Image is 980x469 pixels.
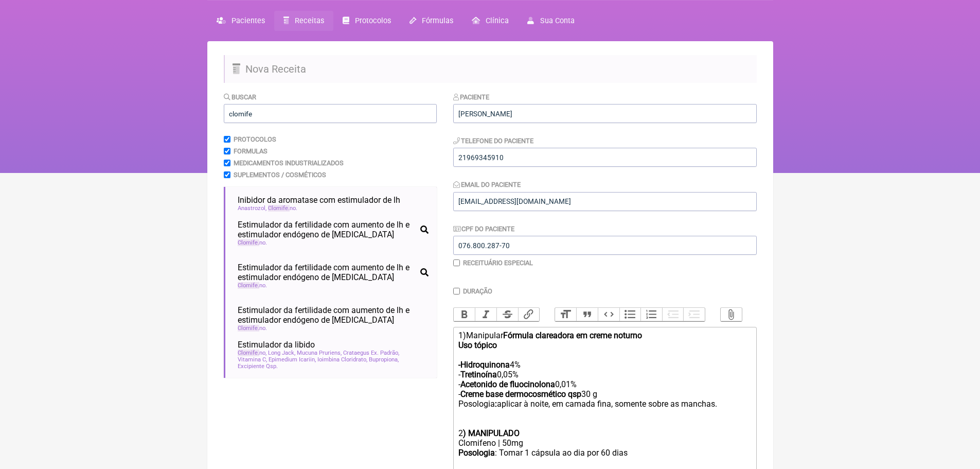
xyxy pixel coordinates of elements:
span: no [238,239,267,246]
span: Excipiente Qsp [238,363,278,370]
strong: : [495,399,497,409]
span: Estimulador da libido [238,340,315,350]
label: Duração [463,287,492,295]
span: no [238,350,266,356]
button: Quote [576,308,598,321]
span: Anastrozol [238,205,266,212]
span: Clomife [238,350,259,356]
span: Sua Conta [540,16,575,25]
strong: Acetonido de fluocinolona [460,379,555,389]
span: no [238,282,267,289]
span: Clomife [268,205,290,212]
button: Decrease Level [662,308,684,321]
span: Estimulador da fertilidade com aumento de lh e estimulador endógeno de [MEDICAL_DATA] [238,263,416,282]
label: Formulas [234,147,268,155]
label: Receituário Especial [463,259,533,267]
label: Paciente [453,93,490,101]
strong: Fórmula clareadora em creme noturno Uso tópico -Hidroquinona [458,331,642,370]
a: Sua Conta [518,11,583,31]
span: Long Jack [268,350,295,356]
button: Link [518,308,540,321]
button: Bold [454,308,475,321]
span: Estimulador da fertilidade com aumento de lh e estimulador endógeno de [MEDICAL_DATA] [238,220,416,239]
span: Estimulador da fertilidade com aumento de lh e estimulador endógeno de [MEDICAL_DATA] [238,305,429,325]
div: 1)Manipular 4% - 0,05% - 0,01% - 30 g Posologia aplicar à noite, em camada fina, somente sobre as... [458,331,751,438]
a: Pacientes [207,11,274,31]
label: Medicamentos Industrializados [234,159,344,167]
span: Epimedium Icariin [269,356,316,363]
span: no [268,205,297,212]
label: Buscar [224,93,257,101]
span: Clínica [486,16,509,25]
label: Suplementos / Cosméticos [234,171,326,179]
button: Heading [555,308,577,321]
span: Mucuna Pruriens [297,350,342,356]
label: CPF do Paciente [453,225,515,233]
div: Clomifeno | 50mg [458,438,751,448]
a: Protocolos [333,11,400,31]
button: Italic [475,308,496,321]
button: Code [598,308,619,321]
button: Strikethrough [496,308,518,321]
span: Pacientes [231,16,265,25]
span: Receitas [295,16,324,25]
span: Inibidor da aromatase com estimulador de lh [238,195,400,205]
label: Telefone do Paciente [453,137,534,145]
span: Clomife [238,325,259,332]
a: Receitas [274,11,333,31]
h2: Nova Receita [224,55,757,83]
a: Fórmulas [400,11,462,31]
input: exemplo: emagrecimento, ansiedade [224,104,437,123]
button: Attach Files [721,308,742,321]
button: Increase Level [683,308,705,321]
button: Bullets [619,308,641,321]
span: Vitamina C [238,356,267,363]
span: Clomife [238,239,259,246]
label: Email do Paciente [453,181,521,188]
strong: Posologia [458,448,495,458]
span: Crataegus Ex. Padrão [343,350,399,356]
span: no [238,325,267,332]
label: Protocolos [234,135,276,143]
strong: Creme base dermocosmético qsp [460,389,581,399]
span: Bupropiona [369,356,399,363]
span: Ioimbina Cloridrato [317,356,367,363]
span: Fórmulas [422,16,453,25]
a: Clínica [462,11,518,31]
span: Clomife [238,282,259,289]
button: Numbers [640,308,662,321]
span: Protocolos [355,16,391,25]
strong: ) MANIPULADO [463,428,520,438]
strong: Tretinoína [460,370,497,379]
